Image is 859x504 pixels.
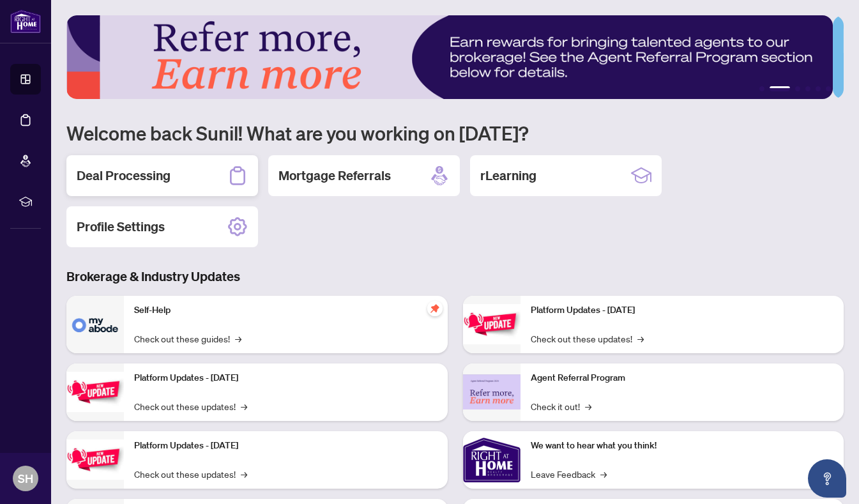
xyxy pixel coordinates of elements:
h2: rLearning [480,167,536,185]
button: 2 [770,86,790,91]
button: 3 [795,86,800,91]
h1: Welcome back Sunil! What are you working on [DATE]? [66,121,844,145]
a: Leave Feedback→ [531,467,607,481]
img: We want to hear what you think! [463,431,521,489]
img: Platform Updates - September 16, 2025 [66,372,124,412]
p: Platform Updates - [DATE] [134,371,437,385]
img: Self-Help [66,296,124,353]
img: Platform Updates - July 21, 2025 [66,439,124,480]
p: We want to hear what you think! [531,439,834,453]
h2: Deal Processing [77,167,171,185]
a: Check out these updates!→ [134,467,247,481]
span: pushpin [427,301,443,316]
button: 6 [826,86,831,91]
a: Check out these guides!→ [134,332,241,346]
img: Agent Referral Program [463,374,521,409]
img: logo [10,10,41,33]
span: SH [18,470,33,487]
p: Platform Updates - [DATE] [134,439,437,453]
a: Check out these updates!→ [531,332,644,346]
p: Platform Updates - [DATE] [531,303,834,317]
span: → [235,332,241,346]
span: → [241,399,247,413]
a: Check out these updates!→ [134,399,247,413]
span: → [600,467,607,481]
button: 4 [805,86,810,91]
h2: Mortgage Referrals [278,167,391,185]
h2: Profile Settings [77,218,165,236]
span: → [241,467,247,481]
p: Agent Referral Program [531,371,834,385]
h3: Brokerage & Industry Updates [66,268,844,286]
button: 5 [816,86,821,91]
img: Platform Updates - June 23, 2025 [463,304,521,344]
span: → [637,332,644,346]
button: Open asap [808,459,846,498]
p: Self-Help [134,303,437,317]
img: Slide 1 [66,15,833,99]
button: 1 [759,86,764,91]
span: → [585,399,591,413]
a: Check it out!→ [531,399,591,413]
